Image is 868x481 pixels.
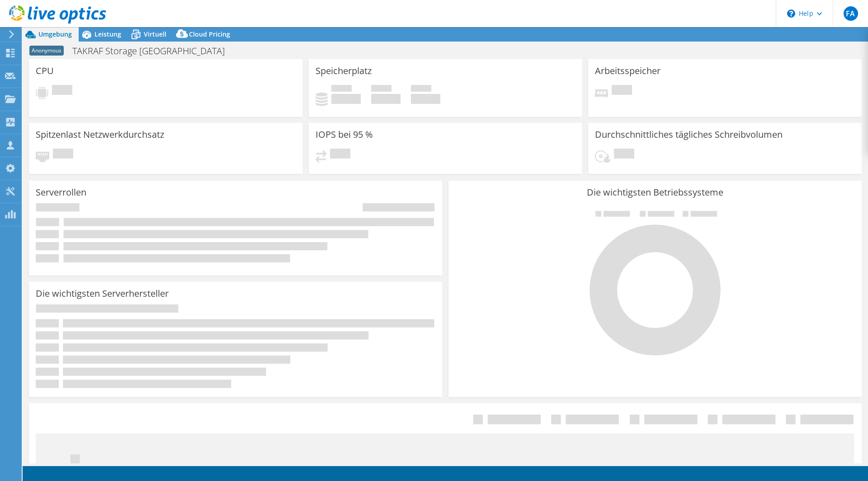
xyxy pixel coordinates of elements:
span: Ausstehend [330,149,350,161]
span: Anonymous [29,46,64,56]
span: Belegt [331,85,352,94]
h3: IOPS bei 95 % [316,130,373,140]
span: FA [844,6,858,21]
h4: 0 GiB [411,94,440,104]
h3: Durchschnittliches tägliches Schreibvolumen [595,130,783,140]
span: Ausstehend [52,85,72,97]
span: Cloud Pricing [189,30,230,38]
h3: Arbeitsspeicher [595,66,660,76]
span: Ausstehend [53,149,73,161]
h3: Spitzenlast Netzwerkdurchsatz [36,130,164,140]
span: Verfügbar [371,85,392,94]
h4: 0 GiB [331,94,361,104]
span: Virtuell [144,30,166,38]
span: Ausstehend [614,149,634,161]
span: Insgesamt [411,85,431,94]
h3: Speicherplatz [316,66,372,76]
h3: CPU [36,66,54,76]
svg: \n [787,9,795,18]
span: Ausstehend [612,85,632,97]
span: Leistung [94,30,121,38]
h3: Serverrollen [36,187,86,197]
span: Umgebung [38,30,72,38]
h4: 0 GiB [371,94,401,104]
h3: Die wichtigsten Serverhersteller [36,289,169,299]
h1: TAKRAF Storage [GEOGRAPHIC_DATA] [68,46,239,56]
h3: Die wichtigsten Betriebssysteme [455,187,855,197]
